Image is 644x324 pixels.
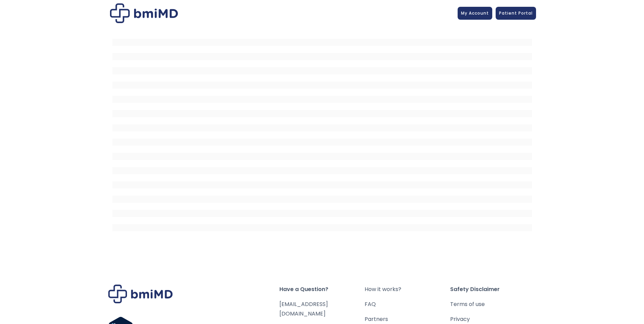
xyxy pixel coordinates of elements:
a: FAQ [365,300,450,309]
img: Brand Logo [108,285,173,303]
span: Have a Question? [279,285,365,294]
span: My Account [461,10,489,16]
img: Patient Messaging Portal [110,3,178,23]
a: Patient Portal [496,7,536,20]
a: [EMAIL_ADDRESS][DOMAIN_NAME] [279,300,328,318]
span: Patient Portal [499,10,533,16]
a: My Account [458,7,492,20]
a: Partners [365,314,450,324]
iframe: MDI Patient Messaging Portal [112,32,532,235]
a: Privacy [450,314,536,324]
a: How it works? [365,285,450,294]
a: Terms of use [450,300,536,309]
span: Safety Disclaimer [450,285,536,294]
